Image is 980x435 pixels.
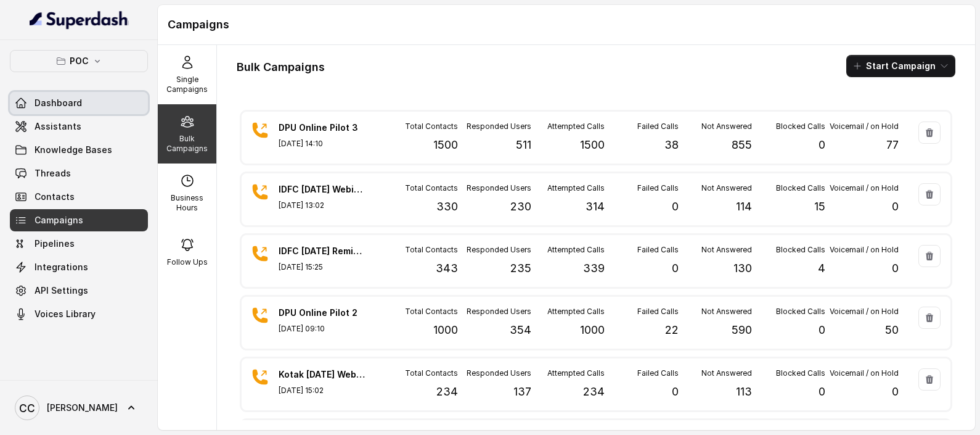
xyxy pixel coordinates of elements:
p: Kotak [DATE] Webinar Reminder [279,368,365,381]
p: 234 [583,383,605,400]
p: 4 [818,260,825,277]
p: Attempted Calls [547,122,605,131]
p: [DATE] 09:10 [279,324,365,334]
p: [DATE] 15:02 [279,386,365,396]
span: Dashboard [35,97,82,109]
p: Voicemail / on Hold [830,122,899,131]
p: 855 [732,136,752,154]
p: 1500 [433,136,458,154]
p: Voicemail / on Hold [830,368,899,378]
a: Voices Library [10,303,148,325]
p: Voicemail / on Hold [830,307,899,317]
p: Failed Calls [637,307,679,317]
p: Voicemail / on Hold [830,183,899,193]
p: Attempted Calls [547,307,605,317]
a: Dashboard [10,92,148,114]
p: 1000 [433,321,458,339]
span: Campaigns [35,214,83,226]
p: Responded Users [467,368,531,378]
p: [DATE] 14:10 [279,139,365,149]
span: API Settings [35,284,88,297]
p: 0 [892,198,899,215]
p: Responded Users [467,307,531,317]
a: Threads [10,162,148,184]
span: Assistants [35,120,81,133]
p: Responded Users [467,183,531,193]
span: Pipelines [35,238,75,250]
p: Failed Calls [637,122,679,131]
p: 235 [510,260,531,277]
a: Contacts [10,186,148,208]
span: Contacts [35,191,75,203]
p: 1000 [580,321,605,339]
p: Business Hours [163,193,211,213]
p: 0 [819,136,825,154]
p: Total Contacts [405,245,458,255]
span: Knowledge Bases [35,144,112,156]
h1: Campaigns [168,15,965,35]
p: Responded Users [467,122,531,131]
p: Failed Calls [637,368,679,378]
p: 0 [892,260,899,277]
p: 38 [664,136,679,154]
p: Attempted Calls [547,368,605,378]
p: 0 [672,260,679,277]
p: Total Contacts [405,183,458,193]
p: POC [70,54,89,68]
p: 113 [736,383,752,400]
p: Blocked Calls [776,122,825,131]
a: Assistants [10,115,148,138]
p: Not Answered [701,368,752,378]
p: Blocked Calls [776,307,825,317]
p: Single Campaigns [163,75,211,94]
p: 0 [819,321,825,339]
p: Blocked Calls [776,368,825,378]
p: IDFC [DATE] Webinar Reminder [279,183,365,196]
p: Responded Users [467,245,531,255]
p: 137 [513,383,531,400]
p: 22 [665,321,679,339]
p: Not Answered [701,122,752,131]
p: [DATE] 15:25 [279,262,365,272]
p: Blocked Calls [776,245,825,255]
p: Bulk Campaigns [163,134,211,154]
p: 15 [814,198,825,215]
span: Voices Library [35,308,96,320]
p: Blocked Calls [776,183,825,193]
p: 0 [819,383,825,400]
p: Not Answered [701,183,752,193]
p: 339 [583,260,605,277]
p: DPU Online Pilot 2 [279,307,365,319]
span: Integrations [35,261,88,273]
a: Campaigns [10,209,148,231]
p: Attempted Calls [547,183,605,193]
p: DPU Online Pilot 3 [279,122,365,134]
a: Integrations [10,256,148,278]
p: Follow Ups [167,257,208,267]
text: CC [19,402,35,415]
p: Total Contacts [405,368,458,378]
p: 50 [885,321,899,339]
p: Attempted Calls [547,245,605,255]
p: 0 [672,198,679,215]
p: 234 [436,383,458,400]
a: Knowledge Bases [10,139,148,161]
p: 343 [436,260,458,277]
p: Not Answered [701,245,752,255]
p: 314 [586,198,605,215]
p: 590 [732,321,752,339]
p: Failed Calls [637,183,679,193]
button: POC [10,50,148,72]
p: 511 [516,136,531,154]
p: [DATE] 13:02 [279,201,365,210]
p: 114 [736,198,752,215]
img: light.svg [30,10,129,30]
span: Threads [35,167,71,180]
h1: Bulk Campaigns [237,57,325,77]
p: 1500 [580,136,605,154]
a: Pipelines [10,233,148,255]
p: 0 [672,383,679,400]
a: [PERSON_NAME] [10,391,148,425]
p: Total Contacts [405,122,458,131]
p: Failed Calls [637,245,679,255]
